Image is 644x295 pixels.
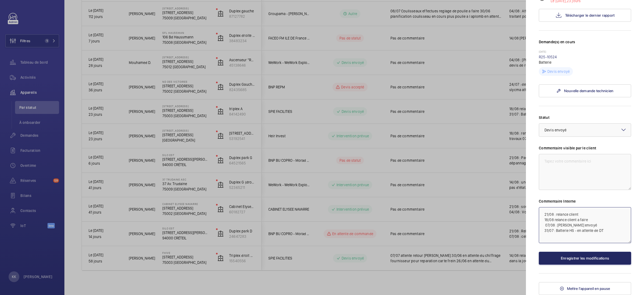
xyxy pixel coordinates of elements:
[539,282,631,295] button: Mettre l'appareil en pause
[547,69,570,74] p: Devis envoyé
[565,13,615,17] span: Télécharger le dernier rapport
[567,286,610,291] span: Mettre l'appareil en pause
[539,145,631,151] label: Commentaire visible par le client
[539,55,557,59] a: R25-10524
[544,128,567,132] span: Devis envoyé
[539,60,631,65] p: Batterie
[539,84,631,97] a: Nouvelle demande technicien
[539,252,631,265] button: Enregistrer les modifications
[539,115,631,120] label: Statut
[539,50,631,54] p: [DATE]
[539,199,631,204] label: Commentaire Interne
[539,9,631,22] button: Télécharger le dernier rapport
[539,39,631,50] h3: Demande(s) en cours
